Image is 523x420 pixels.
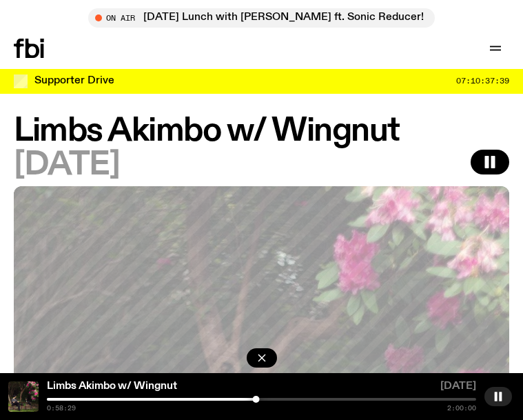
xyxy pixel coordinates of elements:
span: 0:58:29 [47,405,76,412]
button: On Air[DATE] Lunch with [PERSON_NAME] ft. Sonic Reducer! [88,8,435,28]
span: 07:10:37:39 [456,77,509,85]
h1: Limbs Akimbo w/ Wingnut [14,116,509,147]
h3: Supporter Drive [34,76,114,86]
span: [DATE] [14,150,119,181]
span: [DATE] [440,381,476,395]
a: Limbs Akimbo w/ Wingnut [47,381,177,392]
img: Jackson sits at an outdoor table, legs crossed and gazing at a black and brown dog also sitting a... [8,381,39,412]
span: 2:00:00 [447,405,476,412]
